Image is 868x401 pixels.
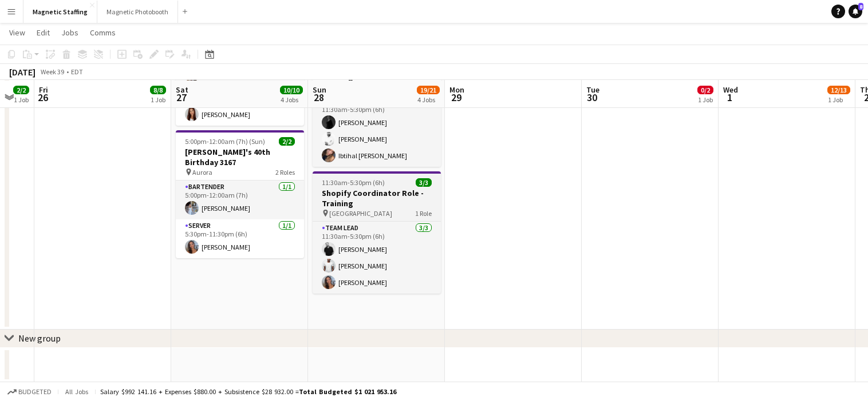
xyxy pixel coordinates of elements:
app-card-role: Team Lead3/311:30am-5:30pm (6h)[PERSON_NAME][PERSON_NAME]Ibtihal [PERSON_NAME] [313,95,441,167]
div: New group [18,332,61,344]
app-job-card: 5:00pm-12:00am (7h) (Sun)2/2[PERSON_NAME]'s 40th Birthday 3167 Aurora2 RolesBartender1/15:00pm-12... [176,130,304,258]
a: Jobs [57,25,83,40]
button: Budgeted [6,386,53,398]
span: 0/2 [697,86,713,94]
span: Jobs [61,27,78,38]
span: 26 [37,91,48,104]
span: 11:30am-5:30pm (6h) [322,178,385,187]
a: Edit [32,25,54,40]
a: 8 [849,5,862,18]
span: 10/10 [280,86,303,94]
span: 3/3 [416,178,432,187]
span: Aurora [192,168,212,177]
h3: Shopify Coordinator Role - Training [313,188,441,208]
span: 27 [174,91,188,104]
div: 1 Job [828,95,850,104]
span: 5:00pm-12:00am (7h) (Sun) [185,137,265,146]
span: Sun [313,85,326,95]
button: Magnetic Photobooth [97,1,178,23]
span: All jobs [63,387,90,396]
span: View [9,27,25,38]
span: Wed [723,85,738,95]
span: Budgeted [18,388,52,396]
span: Fri [39,85,48,95]
div: EDT [71,67,83,76]
span: 19/21 [417,86,440,94]
span: Mon [449,85,464,95]
app-card-role: Bartender1/15:00pm-12:00am (7h)[PERSON_NAME] [176,181,304,219]
span: Total Budgeted $1 021 953.16 [299,387,396,396]
span: 28 [311,91,326,104]
div: 4 Jobs [417,95,439,104]
span: 30 [585,91,599,104]
span: 1 Role [415,209,432,218]
span: Tue [586,85,599,95]
span: 8 [858,3,863,10]
div: [DATE] [9,66,35,78]
a: View [5,25,30,40]
span: 8/8 [150,86,166,94]
span: 12/13 [827,86,850,94]
app-card-role: Team Lead3/311:30am-5:30pm (6h)[PERSON_NAME][PERSON_NAME][PERSON_NAME] [313,222,441,294]
div: 1 Job [14,95,29,104]
span: 2/2 [279,137,295,146]
div: 1 Job [151,95,165,104]
div: 4 Jobs [281,95,302,104]
span: Edit [37,27,50,38]
button: Magnetic Staffing [23,1,97,23]
div: Salary $992 141.16 + Expenses $880.00 + Subsistence $28 932.00 = [100,387,396,396]
span: 29 [448,91,464,104]
div: 1 Job [698,95,713,104]
span: 2/2 [13,86,29,94]
app-job-card: 11:30am-5:30pm (6h)3/3Shopify Coordinator Role - Training [GEOGRAPHIC_DATA]1 RoleTeam Lead3/311:3... [313,171,441,294]
span: 1 [721,91,738,104]
h3: [PERSON_NAME]'s 40th Birthday 3167 [176,147,304,167]
span: Sat [176,85,188,95]
span: Week 39 [38,67,66,76]
span: 2 Roles [275,168,295,177]
span: [GEOGRAPHIC_DATA] [329,209,392,218]
a: Comms [85,25,120,40]
span: Comms [90,27,116,38]
app-card-role: Server1/15:30pm-11:30pm (6h)[PERSON_NAME] [176,219,304,258]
